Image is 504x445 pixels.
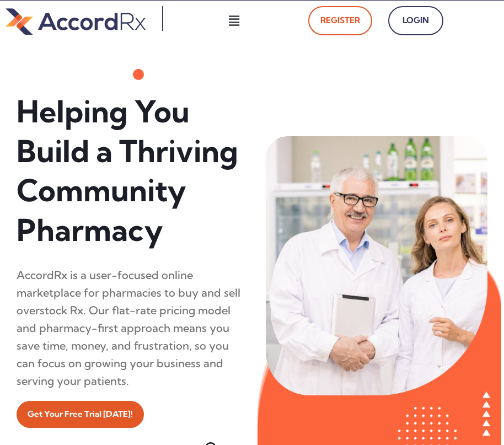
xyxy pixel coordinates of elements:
span: Get Your Free Trial [DATE]! [28,406,133,422]
img: default-logo [6,6,146,37]
a: Login [388,6,443,35]
span: Register [320,13,360,29]
h1: Helping You Build a Thriving Community Pharmacy [17,92,244,250]
a: Get Your Free Trial [DATE]! [17,401,144,428]
span: Login [400,13,431,29]
a: Register [308,6,372,35]
div: AccordRx is a user-focused online marketplace for pharmacies to buy and sell overstock Rx. Our fl... [17,266,244,390]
